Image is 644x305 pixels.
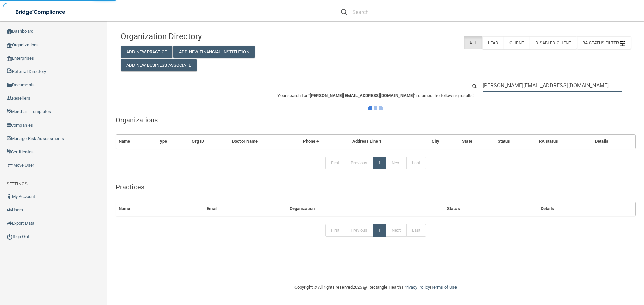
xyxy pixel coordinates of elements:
div: Copyright © All rights reserved 2025 @ Rectangle Health | | [253,277,498,298]
label: All [464,36,482,49]
th: Phone # [300,135,349,148]
img: icon-export.b9366987.png [7,221,12,226]
img: enterprise.0d942306.png [7,56,12,61]
th: Address Line 1 [350,135,429,148]
a: 1 [373,224,386,237]
th: Org ID [189,135,229,148]
th: State [459,135,495,148]
button: Add New Financial Institution [173,46,255,58]
th: Email [204,202,287,216]
th: Name [116,135,155,148]
th: Status [495,135,536,148]
img: ic_power_dark.7ecde6b1.png [7,234,13,240]
th: Organization [287,202,444,216]
img: ic_user_dark.df1a06c3.png [7,194,12,199]
img: organization-icon.f8decf85.png [7,43,12,48]
h4: Organization Directory [121,32,284,41]
img: briefcase.64adab9b.png [7,162,13,169]
a: Next [386,224,406,237]
th: Details [592,135,635,148]
input: Search [483,79,622,92]
span: [PERSON_NAME][EMAIL_ADDRESS][DOMAIN_NAME] [310,93,414,98]
a: 1 [373,157,386,169]
a: Previous [345,224,373,237]
img: icon-documents.8dae5593.png [7,83,12,88]
input: Search [352,6,414,18]
button: Add New Practice [121,46,172,58]
a: Previous [345,157,373,169]
span: RA Status Filter [582,40,625,45]
th: Doctor Name [229,135,300,148]
th: Status [444,202,538,216]
th: Type [155,135,189,148]
a: First [325,157,345,169]
label: Client [504,36,530,49]
th: Name [116,202,204,216]
img: ic-search.3b580494.png [341,9,347,15]
label: SETTINGS [7,180,28,188]
h5: Practices [116,183,636,191]
a: Privacy Policy [403,285,430,290]
iframe: Drift Widget Chat Controller [528,257,636,284]
a: Last [406,224,426,237]
label: Lead [482,36,504,49]
th: Details [538,202,635,216]
img: ic_reseller.de258add.png [7,96,12,101]
a: Last [406,157,426,169]
img: ajax-loader.4d491dd7.gif [368,106,383,110]
img: ic_dashboard_dark.d01f4a41.png [7,29,12,34]
th: RA status [536,135,592,148]
th: City [429,135,459,148]
a: Next [386,157,406,169]
button: Add New Business Associate [121,59,197,71]
h5: Organizations [116,116,636,124]
label: Disabled Client [530,36,577,49]
a: Terms of Use [431,285,457,290]
p: Your search for " " returned the following results: [116,92,636,100]
img: icon-users.e205127d.png [7,207,12,213]
a: First [325,224,345,237]
img: bridge_compliance_login_screen.278c3ca4.svg [10,5,72,19]
img: icon-filter@2x.21656d0b.png [620,41,625,46]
